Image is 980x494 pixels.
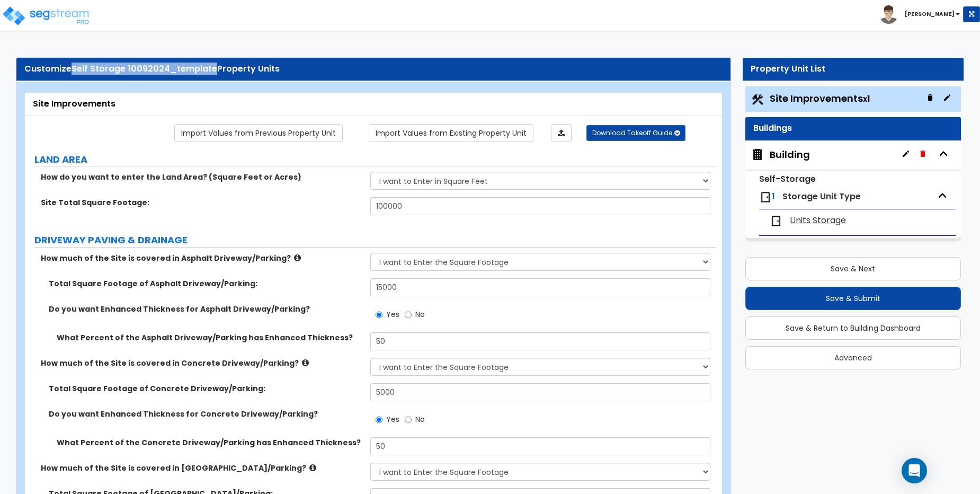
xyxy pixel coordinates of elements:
[753,122,954,135] div: Buildings
[772,190,775,202] span: 1
[751,93,764,107] img: Construction.png
[782,190,861,202] span: Storage Unit Type
[302,359,309,367] i: click for more info!
[57,437,362,448] label: What Percent of the Concrete Driveway/Parking has Enhanced Thickness?
[879,5,898,24] img: avatar.png
[902,458,927,483] div: Open Intercom Messenger
[751,148,810,162] span: Building
[72,63,217,75] span: Self Storage 10092024_template
[376,309,382,321] input: Yes
[770,92,870,105] span: Site Improvements
[592,128,672,137] span: Download Takeoff Guide
[41,463,362,473] label: How much of the Site is covered in [GEOGRAPHIC_DATA]/Parking?
[745,287,961,310] button: Save & Submit
[770,148,810,162] div: Building
[49,304,362,314] label: Do you want Enhanced Thickness for Asphalt Driveway/Parking?
[49,383,362,394] label: Total Square Footage of Concrete Driveway/Parking:
[41,358,362,368] label: How much of the Site is covered in Concrete Driveway/Parking?
[790,215,846,227] span: Units Storage
[751,148,764,162] img: building.svg
[759,173,816,185] small: Self-Storage
[41,197,362,208] label: Site Total Square Footage:
[759,191,772,204] img: door.png
[386,414,399,425] span: Yes
[405,309,412,321] input: No
[415,414,425,425] span: No
[49,409,362,419] label: Do you want Enhanced Thickness for Concrete Driveway/Parking?
[369,124,533,142] a: Import the dynamic attribute values from existing properties.
[33,98,714,110] div: Site Improvements
[34,233,716,247] label: DRIVEWAY PAVING & DRAINAGE
[415,309,425,320] span: No
[863,93,870,104] small: x1
[309,464,316,472] i: click for more info!
[57,332,362,343] label: What Percent of the Asphalt Driveway/Parking has Enhanced Thickness?
[745,316,961,340] button: Save & Return to Building Dashboard
[751,63,956,75] div: Property Unit List
[34,153,716,166] label: LAND AREA
[405,414,412,426] input: No
[41,253,362,263] label: How much of the Site is covered in Asphalt Driveway/Parking?
[745,257,961,280] button: Save & Next
[24,63,723,75] div: Customize Property Units
[174,124,343,142] a: Import the dynamic attribute values from previous properties.
[49,278,362,289] label: Total Square Footage of Asphalt Driveway/Parking:
[905,10,955,18] b: [PERSON_NAME]
[551,124,572,142] a: Import the dynamic attributes value through Excel sheet
[2,5,92,27] img: logo_pro_r.png
[376,414,382,426] input: Yes
[745,346,961,369] button: Advanced
[770,215,782,227] img: door.png
[586,125,685,141] button: Download Takeoff Guide
[386,309,399,320] span: Yes
[294,254,301,262] i: click for more info!
[41,172,362,182] label: How do you want to enter the Land Area? (Square Feet or Acres)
